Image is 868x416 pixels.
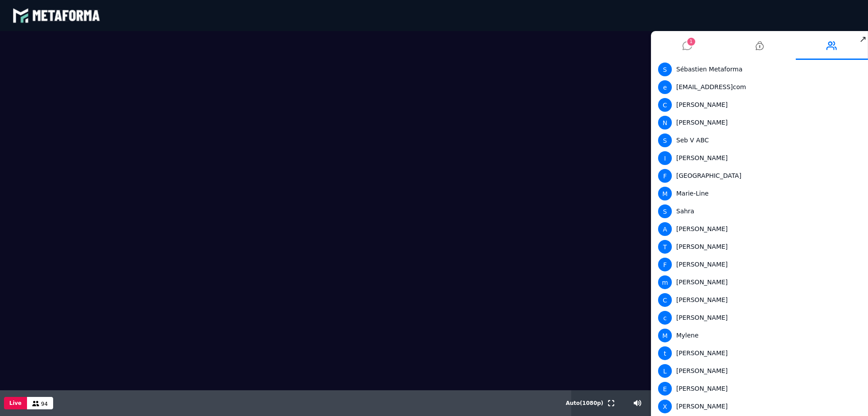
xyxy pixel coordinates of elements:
[658,151,857,165] div: [PERSON_NAME]
[658,169,857,183] div: [GEOGRAPHIC_DATA]
[658,258,672,271] span: F
[658,329,857,342] div: Mylene
[658,222,857,236] div: [PERSON_NAME]
[658,311,857,325] div: [PERSON_NAME]
[658,275,672,289] span: m
[658,63,672,76] span: S
[658,382,857,396] div: [PERSON_NAME]
[658,293,857,307] div: [PERSON_NAME]
[658,329,672,342] span: M
[658,204,857,218] div: Sahra
[658,311,672,325] span: c
[658,364,672,378] span: L
[658,169,672,183] span: F
[658,63,857,76] div: Sébastien Metaforma
[658,116,672,130] span: N
[658,80,857,94] div: [EMAIL_ADDRESS]com
[658,400,857,413] div: [PERSON_NAME]
[658,133,672,147] span: S
[658,364,857,378] div: [PERSON_NAME]
[658,187,672,200] span: M
[658,293,672,307] span: C
[658,98,857,112] div: [PERSON_NAME]
[858,31,868,47] span: ↗
[4,397,27,409] button: Live
[687,38,695,46] span: 1
[658,346,672,360] span: t
[658,187,857,200] div: Marie-Line
[658,258,857,271] div: [PERSON_NAME]
[658,240,857,254] div: [PERSON_NAME]
[658,204,672,218] span: S
[658,151,672,165] span: I
[658,240,672,254] span: T
[658,98,672,112] span: C
[41,401,48,407] span: 94
[564,390,605,416] button: Auto(1080p)
[566,400,604,406] span: Auto ( 1080 p)
[658,133,857,147] div: Seb V ABC
[658,275,857,289] div: [PERSON_NAME]
[658,382,672,396] span: E
[658,80,672,94] span: e
[658,346,857,360] div: [PERSON_NAME]
[658,222,672,236] span: A
[658,400,672,413] span: X
[658,116,857,130] div: [PERSON_NAME]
